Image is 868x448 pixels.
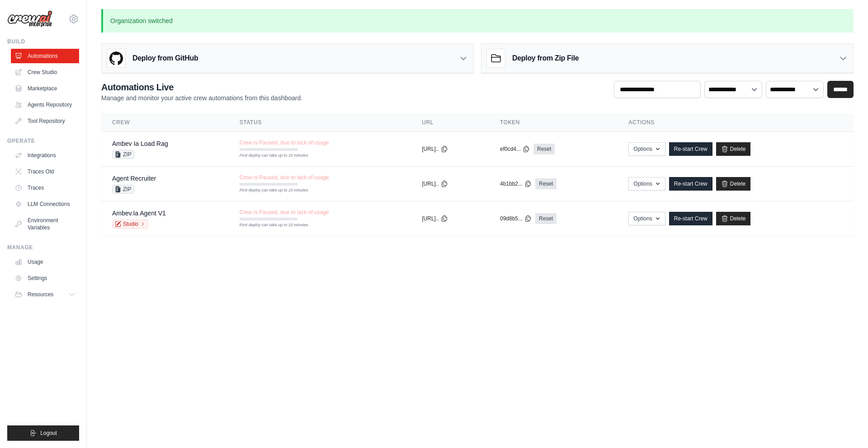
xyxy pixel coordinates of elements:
[500,215,532,222] button: 09d8b5...
[11,255,79,269] a: Usage
[7,425,79,441] button: Logout
[132,53,198,64] h3: Deploy from GitHub
[240,187,297,194] div: First deploy can take up to 10 minutes
[112,210,166,217] a: Ambev.Ia Agent V1
[535,213,557,224] a: Reset
[628,142,665,156] button: Options
[7,10,52,28] img: Logo
[11,271,79,285] a: Settings
[628,212,665,225] button: Options
[112,185,134,194] span: ZIP
[716,177,751,191] a: Delete
[11,65,79,79] a: Crew Studio
[7,38,79,45] div: Build
[240,209,329,216] span: Crew is Paused, due to lack of usage
[7,137,79,145] div: Operate
[240,139,329,146] span: Crew is Paused, due to lack of usage
[669,177,712,191] a: Re-start Crew
[11,287,79,302] button: Resources
[512,53,579,64] h3: Deploy from Zip File
[107,49,125,67] img: GitHub Logo
[11,181,79,195] a: Traces
[229,113,411,132] th: Status
[28,291,53,298] span: Resources
[240,222,297,229] div: First deploy can take up to 10 minutes
[7,244,79,251] div: Manage
[618,113,854,132] th: Actions
[716,142,751,156] a: Delete
[535,178,557,189] a: Reset
[240,174,329,181] span: Crew is Paused, due to lack of usage
[716,212,751,225] a: Delete
[11,148,79,163] a: Integrations
[11,98,79,112] a: Agents Repository
[500,145,530,153] button: ef0cd4...
[11,81,79,96] a: Marketplace
[11,197,79,211] a: LLM Connections
[240,153,297,159] div: First deploy can take up to 10 minutes
[11,49,79,63] a: Automations
[500,180,532,187] button: 4b1bb2...
[101,9,854,33] p: Organization switched
[669,212,712,225] a: Re-start Crew
[11,213,79,235] a: Environment Variables
[112,175,156,182] a: Agent Recruiter
[489,113,618,132] th: Token
[101,93,302,103] p: Manage and monitor your active crew automations from this dashboard.
[112,150,134,159] span: ZIP
[101,81,302,93] h2: Automations Live
[112,140,168,147] a: Ambev Ia Load Rag
[628,177,665,191] button: Options
[669,142,712,156] a: Re-start Crew
[11,114,79,128] a: Tool Repository
[533,144,555,154] a: Reset
[411,113,489,132] th: URL
[101,113,229,132] th: Crew
[112,219,148,229] a: Studio
[40,429,57,437] span: Logout
[11,164,79,179] a: Traces Old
